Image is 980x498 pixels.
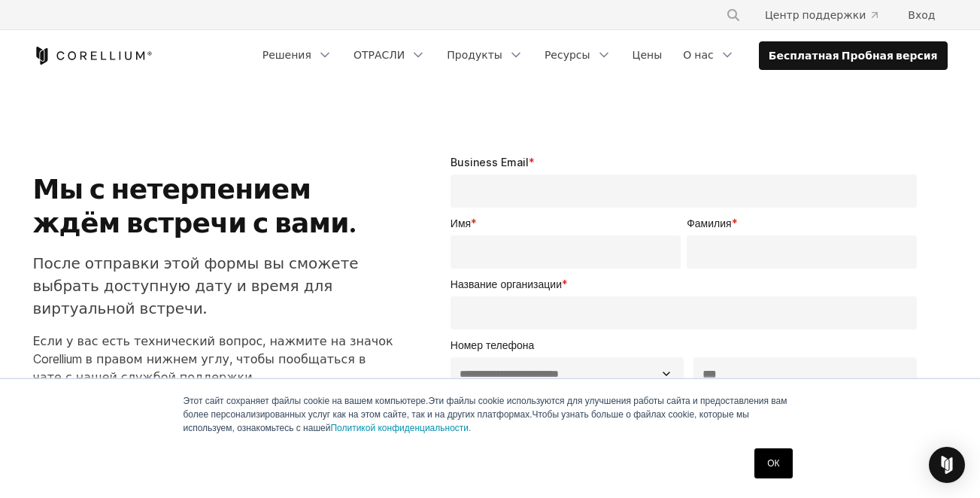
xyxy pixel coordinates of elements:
ya-tr-span: Имя [451,217,471,229]
ya-tr-span: Продукты [447,47,502,62]
a: ОК [754,448,792,478]
a: Политикой конфиденциальности. [330,423,471,433]
ya-tr-span: Мы с нетерпением ждём встречи с вами. [33,172,357,239]
ya-tr-span: Ресурсы [545,47,590,62]
a: Дом Кореллиума [33,47,153,65]
div: Навигационное меню [708,2,948,29]
ya-tr-span: Фамилия [687,217,731,229]
ya-tr-span: Эти файлы cookie используются для улучшения работы сайта и предоставления вам более персонализиро... [184,396,787,420]
ya-tr-span: После отправки этой формы вы сможете выбрать доступную дату и время для виртуальной встречи. [33,254,359,317]
ya-tr-span: О нас [683,47,713,62]
ya-tr-span: ОТРАСЛИ [353,47,405,62]
ya-tr-span: Название организации [451,278,562,290]
ya-tr-span: Бесплатная Пробная версия [769,48,938,63]
ya-tr-span: Решения [262,47,311,62]
span: Business Email [451,156,529,169]
div: Откройте Интерком-Мессенджер [929,447,965,483]
button: Поиск [720,2,747,29]
ya-tr-span: Цены [633,47,663,62]
ya-tr-span: Вход [908,8,935,23]
ya-tr-span: ОК [767,458,779,469]
ya-tr-span: Этот сайт сохраняет файлы cookie на вашем компьютере. [184,396,429,406]
ya-tr-span: Центр поддержки [765,8,866,23]
ya-tr-span: Если у вас есть технический вопрос, нажмите на значок Corellium в правом нижнем углу, чтобы пообщ... [33,333,393,384]
div: Навигационное меню [253,41,948,70]
ya-tr-span: Номер телефона [451,339,534,351]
